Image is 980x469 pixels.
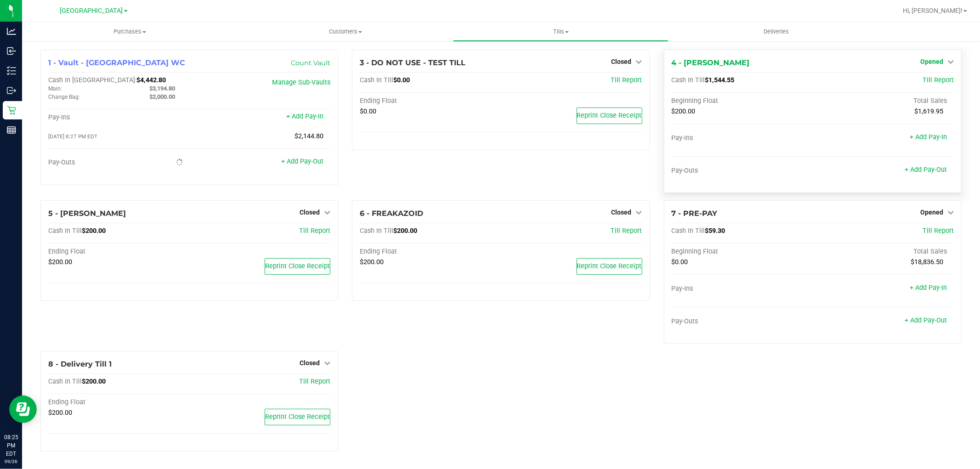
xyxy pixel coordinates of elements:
a: + Add Pay-In [910,284,947,292]
span: Change Bag: [48,94,80,100]
a: Count Vault [291,59,330,67]
span: $4,442.80 [136,76,166,84]
div: Beginning Float [672,248,813,256]
span: 3 - DO NOT USE - TEST TILL [360,58,465,67]
span: Closed [300,359,320,367]
span: Customers [238,28,453,36]
a: Till Report [923,227,954,235]
iframe: Resource center [9,396,37,423]
p: 08:25 PM EDT [4,433,18,458]
span: Deliveries [751,28,801,36]
span: $1,619.95 [914,107,943,115]
div: Pay-Ins [48,113,189,122]
a: Tills [453,22,668,41]
a: Till Report [299,378,330,385]
span: 6 - FREAKAZOID [360,209,423,218]
a: Till Report [923,76,954,84]
inline-svg: Reports [7,125,16,135]
span: $200.00 [82,227,106,235]
span: Reprint Close Receipt [577,112,642,119]
span: $0.00 [393,76,410,84]
inline-svg: Analytics [7,27,16,36]
span: $200.00 [393,227,417,235]
a: Deliveries [668,22,884,41]
span: $1,544.55 [705,76,735,84]
span: Reprint Close Receipt [265,262,330,270]
a: + Add Pay-Out [905,166,947,174]
div: Pay-Outs [672,317,813,326]
div: Ending Float [360,248,501,256]
div: Pay-Ins [672,285,813,293]
span: 7 - PRE-PAY [672,209,718,218]
a: + Add Pay-In [910,133,947,141]
inline-svg: Inbound [7,46,16,56]
div: Beginning Float [672,97,813,105]
span: Cash In Till [48,378,82,385]
span: Opened [920,58,943,65]
span: $200.00 [82,378,106,385]
span: Reprint Close Receipt [265,413,330,421]
span: Closed [612,58,632,65]
span: $2,000.00 [149,93,175,100]
a: Till Report [611,227,642,235]
button: Reprint Close Receipt [265,409,330,425]
span: 1 - Vault - [GEOGRAPHIC_DATA] WC [48,58,185,67]
inline-svg: Retail [7,106,16,115]
span: Cash In Till [360,227,393,235]
a: Till Report [611,76,642,84]
span: Closed [300,209,320,216]
span: Cash In [GEOGRAPHIC_DATA]: [48,76,136,84]
a: + Add Pay-In [286,113,323,120]
span: Purchases [22,28,238,36]
span: Cash In Till [48,227,82,235]
span: [GEOGRAPHIC_DATA] [60,7,123,15]
div: Pay-Outs [48,158,189,167]
div: Total Sales [813,97,954,105]
a: + Add Pay-Out [281,158,323,165]
span: $200.00 [360,258,384,266]
span: 8 - Delivery Till 1 [48,360,112,368]
span: Closed [612,209,632,216]
span: $200.00 [48,258,72,266]
span: $200.00 [672,107,696,115]
span: Reprint Close Receipt [577,262,642,270]
span: Tills [453,28,668,36]
span: Opened [920,209,943,216]
a: Purchases [22,22,238,41]
span: $59.30 [705,227,725,235]
span: $0.00 [360,107,376,115]
span: Cash In Till [672,76,705,84]
a: Customers [238,22,453,41]
span: $18,836.50 [911,258,943,266]
button: Reprint Close Receipt [265,258,330,275]
span: Cash In Till [672,227,705,235]
a: Till Report [299,227,330,235]
button: Reprint Close Receipt [577,107,642,124]
div: Ending Float [48,248,189,256]
div: Total Sales [813,248,954,256]
button: Reprint Close Receipt [577,258,642,275]
span: [DATE] 8:27 PM EDT [48,133,97,140]
span: Cash In Till [360,76,393,84]
span: Hi, [PERSON_NAME]! [903,7,963,14]
div: Pay-Outs [672,167,813,175]
a: Manage Sub-Vaults [272,79,330,86]
div: Ending Float [360,97,501,105]
inline-svg: Inventory [7,66,16,75]
span: Main: [48,85,62,92]
span: $3,194.80 [149,85,175,92]
div: Pay-Ins [672,134,813,142]
a: + Add Pay-Out [905,316,947,324]
inline-svg: Outbound [7,86,16,95]
p: 09/26 [4,458,18,465]
span: $200.00 [48,409,72,417]
div: Ending Float [48,398,189,407]
span: $0.00 [672,258,688,266]
span: $2,144.80 [295,132,323,140]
